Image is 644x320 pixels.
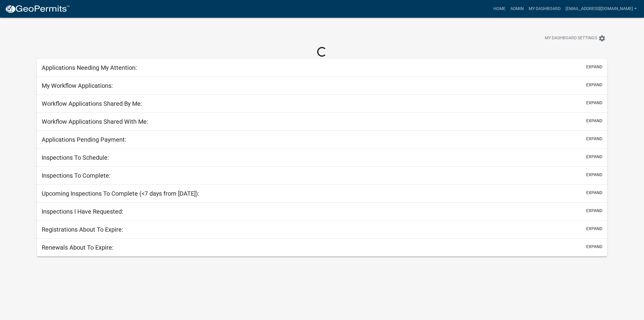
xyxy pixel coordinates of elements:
[586,100,602,106] button: expand
[42,190,199,197] h5: Upcoming Inspections To Complete (<7 days from [DATE]):
[586,244,602,250] button: expand
[586,82,602,88] button: expand
[586,154,602,160] button: expand
[586,208,602,214] button: expand
[586,118,602,124] button: expand
[42,208,123,215] h5: Inspections I Have Requested:
[508,3,526,15] a: Admin
[42,136,126,143] h5: Applications Pending Payment:
[491,3,508,15] a: Home
[42,154,109,161] h5: Inspections To Schedule:
[540,32,611,44] button: My Dashboard Settingssettings
[42,82,113,89] h5: My Workflow Applications:
[42,118,148,125] h5: Workflow Applications Shared With Me:
[42,64,137,71] h5: Applications Needing My Attention:
[598,35,606,42] i: settings
[42,244,114,251] h5: Renewals About To Expire:
[42,226,123,233] h5: Registrations About To Expire:
[586,190,602,196] button: expand
[526,3,563,15] a: My Dashboard
[586,136,602,142] button: expand
[42,100,142,107] h5: Workflow Applications Shared By Me:
[586,226,602,232] button: expand
[545,35,597,42] span: My Dashboard Settings
[586,64,602,70] button: expand
[42,172,110,179] h5: Inspections To Complete:
[586,172,602,178] button: expand
[563,3,639,15] a: [EMAIL_ADDRESS][DOMAIN_NAME]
